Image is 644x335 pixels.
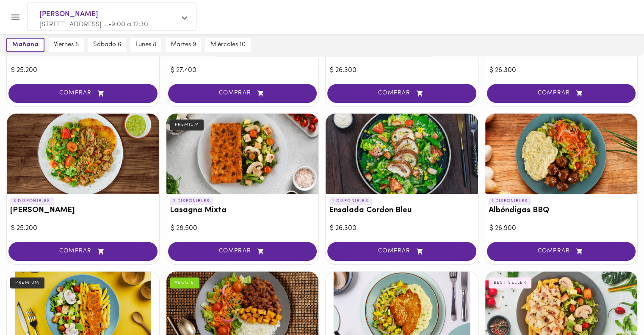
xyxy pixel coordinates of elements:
p: 1 DISPONIBLES [489,197,531,205]
div: BEST SELLER [489,277,532,288]
span: COMPRAR [498,90,625,97]
div: $ 26.300 [330,224,474,233]
div: $ 26.300 [489,66,633,75]
div: $ 25.200 [11,66,155,75]
button: COMPRAR [327,242,476,261]
h3: Lasagna Mixta [170,206,315,215]
button: mañana [6,38,44,52]
button: martes 9 [166,38,201,52]
span: COMPRAR [338,90,466,97]
span: miércoles 10 [210,41,246,49]
iframe: Messagebird Livechat Widget [595,286,636,327]
p: 3 DISPONIBLES [10,197,54,205]
button: COMPRAR [8,84,158,103]
button: sábado 6 [88,38,126,52]
div: $ 28.500 [171,224,315,233]
h3: Ensalada Cordon Bleu [329,206,475,215]
span: sábado 6 [93,41,121,49]
button: lunes 8 [130,38,161,52]
h3: [PERSON_NAME] [10,206,156,215]
span: mañana [12,41,39,49]
p: 1 DISPONIBLES [329,197,372,205]
span: [PERSON_NAME] [39,9,176,20]
span: COMPRAR [179,90,307,97]
span: viernes 5 [54,41,79,49]
div: $ 26.300 [330,66,474,75]
span: COMPRAR [338,248,466,255]
button: COMPRAR [8,242,158,261]
div: PREMIUM [170,119,204,130]
button: COMPRAR [327,84,476,103]
span: COMPRAR [179,248,307,255]
button: COMPRAR [168,84,317,103]
button: Menu [5,7,26,28]
div: VEGGIE [170,277,199,288]
button: COMPRAR [168,242,317,261]
button: miércoles 10 [205,38,251,52]
div: $ 26.900 [489,224,633,233]
span: [STREET_ADDRESS] ... • 9:00 a 12:30 [39,21,148,28]
div: Ensalada Cordon Bleu [326,114,478,194]
div: $ 27.400 [171,66,315,75]
span: COMPRAR [19,90,147,97]
span: COMPRAR [498,248,625,255]
div: $ 25.200 [11,224,155,233]
div: Lasagna Mixta [166,114,319,194]
p: 2 DISPONIBLES [170,197,213,205]
button: viernes 5 [49,38,84,52]
span: martes 9 [171,41,196,49]
button: COMPRAR [487,84,636,103]
span: COMPRAR [19,248,147,255]
span: lunes 8 [135,41,156,49]
h3: Albóndigas BBQ [489,206,634,215]
div: Albóndigas BBQ [485,114,638,194]
button: COMPRAR [487,242,636,261]
div: Arroz chaufa [7,114,159,194]
div: PREMIUM [10,277,44,288]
